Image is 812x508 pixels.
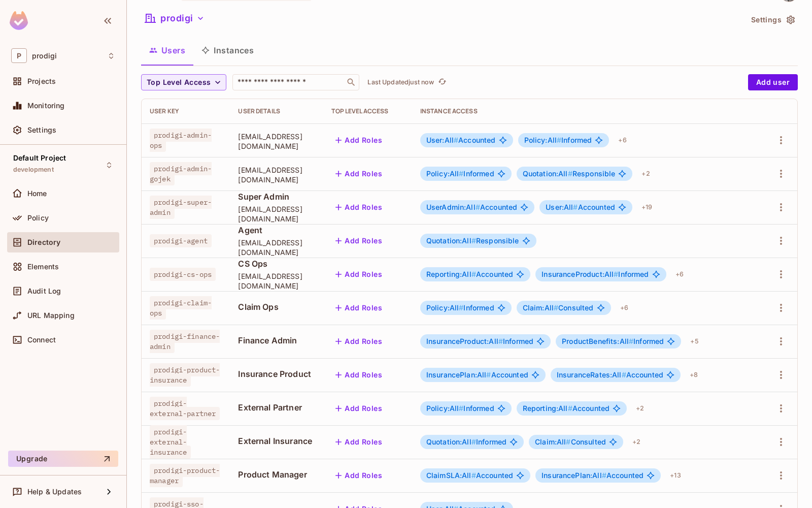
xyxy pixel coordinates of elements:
span: # [614,270,618,278]
span: Policy [27,214,49,222]
div: Instance Access [420,107,752,115]
span: Informed [426,337,533,345]
span: # [459,169,463,178]
span: prodigi-external-insurance [150,425,191,459]
span: Workspace: prodigi [32,52,57,60]
div: + 2 [632,400,648,417]
span: Accounted [546,203,615,211]
span: prodigi-external-partner [150,397,220,420]
span: Claim:All [523,303,559,312]
span: Product Manager [238,469,315,480]
span: Reporting:All [523,404,572,412]
span: Accounted [523,404,610,412]
span: Informed [562,337,664,345]
span: CS Ops [238,258,315,269]
button: Add user [748,74,798,90]
div: User Details [238,107,315,115]
button: Add Roles [331,434,386,450]
span: InsurancePlan:All [542,471,606,480]
span: External Partner [238,402,315,413]
span: # [459,303,463,312]
span: prodigi-super-admin [150,196,212,219]
div: + 2 [637,166,654,182]
span: Insurance Product [238,368,315,379]
span: # [486,370,491,379]
div: Top Level Access [331,107,403,115]
div: + 6 [616,300,632,316]
span: Responsible [523,170,616,178]
span: Accounted [542,471,644,480]
span: development [13,166,54,174]
button: Top Level Access [141,74,226,90]
span: prodigi-cs-ops [150,268,216,281]
span: Monitoring [27,102,65,110]
button: Add Roles [331,467,386,484]
span: # [622,370,626,379]
span: P [11,48,27,63]
span: # [568,169,572,178]
span: Responsible [426,237,519,245]
p: Last Updated just now [367,78,434,86]
span: # [498,337,503,345]
span: # [554,303,558,312]
span: Informed [426,304,494,312]
span: prodigi-product-insurance [150,363,220,387]
span: Quotation:All [426,236,476,245]
span: refresh [438,77,447,87]
div: + 2 [628,434,645,450]
span: Policy:All [426,169,464,178]
button: Upgrade [8,451,118,467]
span: Policy:All [426,303,464,312]
span: Informed [524,136,592,144]
div: + 13 [666,467,685,484]
span: # [568,404,572,412]
span: prodigi-finance-admin [150,330,220,353]
button: Add Roles [331,300,386,316]
button: Add Roles [331,132,386,148]
span: Click to refresh data [434,76,448,88]
span: ProductBenefits:All [562,337,633,345]
span: Accounted [426,270,513,278]
div: + 6 [614,132,630,148]
div: + 5 [686,333,702,350]
button: Add Roles [331,367,386,383]
span: Directory [27,238,60,246]
button: refresh [436,76,448,88]
span: Super Admin [238,191,315,202]
button: Settings [747,12,798,28]
span: Accounted [426,471,513,480]
button: Add Roles [331,199,386,215]
span: [EMAIL_ADDRESS][DOMAIN_NAME] [238,238,315,257]
span: # [566,437,570,446]
span: Claim:All [535,437,571,446]
button: Add Roles [331,400,386,417]
span: Projects [27,77,56,85]
span: # [459,404,463,412]
span: # [454,136,458,144]
span: # [471,437,476,446]
div: + 8 [686,367,702,383]
div: User Key [150,107,222,115]
span: Consulted [535,438,606,446]
span: prodigi-product-manager [150,464,220,487]
span: prodigi-admin-ops [150,129,212,152]
span: InsuranceProduct:All [542,270,618,278]
span: Default Project [13,154,66,162]
span: ClaimSLA:All [426,471,476,480]
span: Audit Log [27,287,61,295]
img: SReyMgAAAABJRU5ErkJggg== [10,11,28,30]
span: # [573,203,578,211]
span: prodigi-agent [150,234,212,247]
span: Help & Updates [27,488,82,496]
span: User:All [426,136,458,144]
div: + 19 [637,199,656,215]
span: prodigi-claim-ops [150,296,212,320]
span: User:All [546,203,578,211]
span: UserAdmin:All [426,203,480,211]
button: Add Roles [331,333,386,350]
span: InsuranceRates:All [557,370,626,379]
button: prodigi [141,10,209,26]
span: External Insurance [238,435,315,447]
span: [EMAIL_ADDRESS][DOMAIN_NAME] [238,271,315,291]
span: [EMAIL_ADDRESS][DOMAIN_NAME] [238,165,315,184]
